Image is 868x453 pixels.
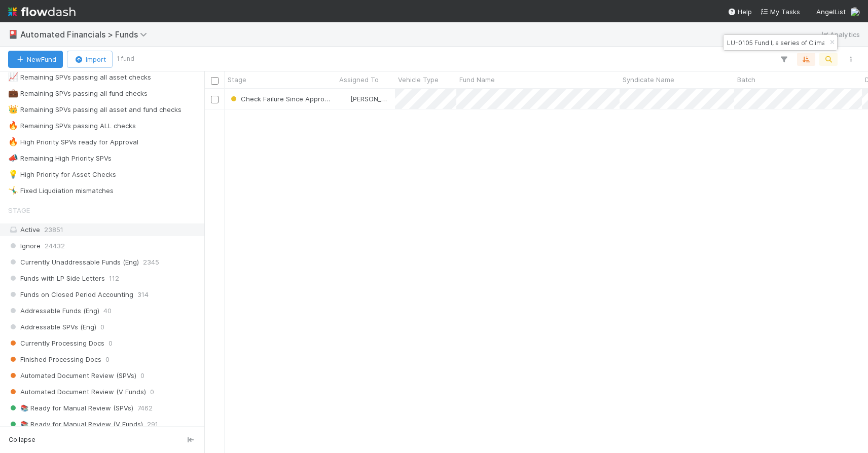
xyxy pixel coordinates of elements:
[109,272,119,285] span: 112
[117,54,134,63] small: 1 fund
[8,223,202,236] div: Active
[8,200,30,220] span: Stage
[8,51,63,68] button: NewFund
[728,7,752,17] div: Help
[241,95,355,103] span: Check Failure Since Approved (SPV)
[8,30,18,39] span: 🎴
[8,121,18,130] span: 🔥
[150,386,154,398] span: 0
[8,186,18,195] span: 🤸‍♂️
[8,103,182,116] div: Remaining SPVs passing all asset and fund checks
[8,89,18,97] span: 💼
[8,137,18,146] span: 🔥
[8,305,99,317] span: Addressable Funds (Eng)
[8,272,105,285] span: Funds with LP Side Letters
[8,418,143,431] span: 📚 Ready for Manual Review (V Funds)
[8,154,18,162] span: 📣
[8,288,133,301] span: Funds on Closed Period Accounting
[44,225,63,234] span: 23851
[816,8,846,16] span: AngelList
[8,184,114,197] div: Fixed Liqudiation mismatches
[398,74,439,85] span: Vehicle Type
[820,28,860,41] a: Analytics
[350,95,402,103] span: [PERSON_NAME]
[8,353,101,366] span: Finished Processing Docs
[725,36,826,49] input: Search...
[623,74,674,85] span: Syndicate Name
[339,74,379,85] span: Assigned To
[20,29,152,40] span: Automated Financials > Funds
[103,305,112,317] span: 40
[211,96,219,103] input: Toggle Row Selected
[228,74,246,85] span: Stage
[8,321,96,333] span: Addressable SPVs (Eng)
[341,95,349,103] img: avatar_574f8970-b283-40ff-a3d7-26909d9947cc.png
[459,74,495,85] span: Fund Name
[100,321,104,333] span: 0
[8,170,18,178] span: 💡
[8,402,133,414] span: 📚 Ready for Manual Review (SPVs)
[8,136,138,148] div: High Priority SPVs ready for Approval
[67,51,113,68] button: Import
[45,240,65,252] span: 24432
[147,418,158,431] span: 291
[8,386,146,398] span: Automated Document Review (V Funds)
[137,402,153,414] span: 7462
[737,74,755,85] span: Batch
[8,72,18,81] span: 📈
[8,105,18,114] span: 👑
[8,71,151,84] div: Remaining SPVs passing all asset checks
[8,369,136,382] span: Automated Document Review (SPVs)
[140,369,144,382] span: 0
[143,256,159,269] span: 2345
[8,120,136,132] div: Remaining SPVs passing ALL checks
[8,240,41,252] span: Ignore
[760,8,800,16] span: My Tasks
[8,87,148,100] div: Remaining SPVs passing all fund checks
[105,353,110,366] span: 0
[108,337,113,350] span: 0
[8,152,112,165] div: Remaining High Priority SPVs
[9,435,35,444] span: Collapse
[8,337,104,350] span: Currently Processing Docs
[8,256,139,269] span: Currently Unaddressable Funds (Eng)
[8,3,76,20] img: logo-inverted-e16ddd16eac7371096b0.svg
[8,168,116,181] div: High Priority for Asset Checks
[850,7,860,17] img: avatar_5ff1a016-d0ce-496a-bfbe-ad3802c4d8a0.png
[137,288,149,301] span: 314
[211,77,219,85] input: Toggle All Rows Selected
